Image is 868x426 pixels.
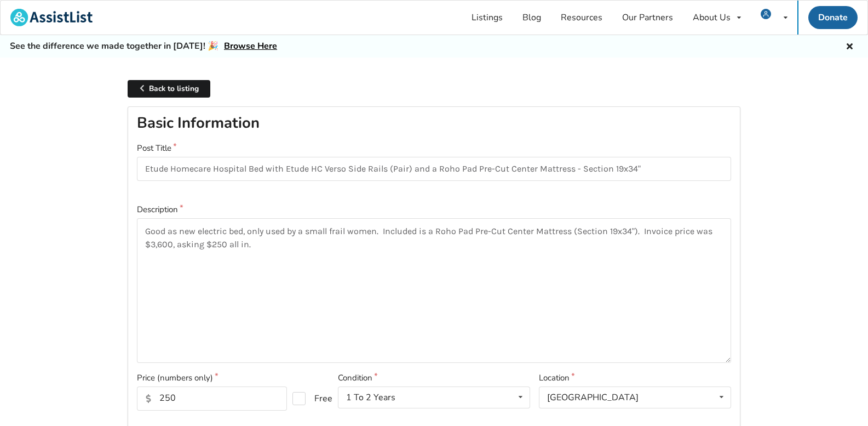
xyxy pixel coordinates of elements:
[612,1,683,35] a: Our Partners
[128,80,210,98] a: Back to listing
[693,13,731,22] div: About Us
[10,9,93,26] img: assistlist-logo
[137,142,731,155] label: Post Title
[137,113,731,133] h2: Basic Information
[10,41,277,52] h5: See the difference we made together in [DATE]! 🎉
[539,372,731,384] label: Location
[292,392,324,405] label: Free
[761,9,771,19] img: user icon
[338,372,530,384] label: Condition
[137,218,731,363] textarea: Good as new electric bed, only used by a small frail women. Included is a Roho Pad Pre-Cut Center...
[462,1,513,35] a: Listings
[137,372,329,384] label: Price (numbers only)
[346,393,395,402] div: 1 To 2 Years
[513,1,551,35] a: Blog
[224,40,277,52] a: Browse Here
[551,1,612,35] a: Resources
[137,203,731,216] label: Description
[547,393,639,402] div: [GEOGRAPHIC_DATA]
[808,6,858,29] a: Donate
